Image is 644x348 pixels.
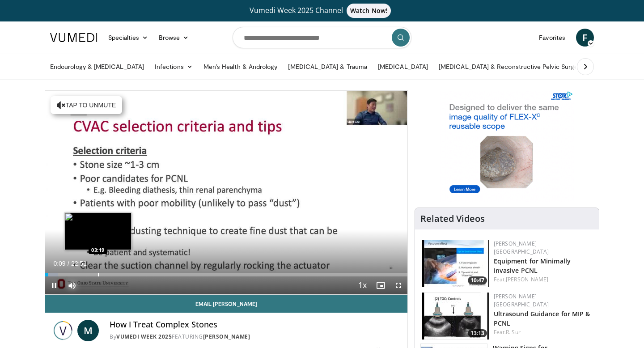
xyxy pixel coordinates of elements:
button: Pause [45,276,63,294]
button: Enable picture-in-picture mode [372,276,390,294]
a: 10:47 [422,240,489,287]
a: F [576,29,594,47]
a: Browse [153,29,195,47]
span: / [68,260,69,267]
span: 22:51 [71,260,87,267]
input: Search topics, interventions [233,27,411,48]
div: Feat. [494,276,592,284]
a: Infections [149,58,198,76]
span: Watch Now! [347,4,391,18]
a: Email [PERSON_NAME] [45,295,407,313]
span: 13:13 [468,329,487,337]
a: 13:13 [422,293,489,340]
button: Fullscreen [390,276,407,294]
a: [MEDICAL_DATA] [373,58,433,76]
img: image.jpeg [64,212,131,250]
span: 10:47 [468,276,487,284]
button: Tap to unmute [51,96,122,114]
a: [PERSON_NAME] [GEOGRAPHIC_DATA] [494,240,549,255]
iframe: Advertisement [440,90,574,202]
img: VuMedi Logo [50,33,97,42]
div: By FEATURING [110,333,400,341]
a: [PERSON_NAME] [203,333,250,340]
div: Feat. [494,328,592,336]
span: 0:09 [53,260,65,267]
div: Progress Bar [45,273,407,276]
h4: Related Videos [420,213,485,224]
video-js: Video Player [45,91,407,295]
a: Endourology & [MEDICAL_DATA] [45,58,149,76]
a: M [77,320,99,341]
h4: How I Treat Complex Stones [110,320,400,330]
button: Playback Rate [354,276,372,294]
a: Ultrasound Guidance for MIP & PCNL [494,310,590,327]
a: [MEDICAL_DATA] & Reconstructive Pelvic Surgery [433,58,589,76]
a: Specialties [103,29,153,47]
a: Equipment for Minimally Invasive PCNL [494,257,571,275]
a: R. Sur [506,328,521,336]
button: Mute [63,276,81,294]
a: [MEDICAL_DATA] & Trauma [283,58,373,76]
img: 57193a21-700a-4103-8163-b4069ca57589.150x105_q85_crop-smart_upscale.jpg [422,240,489,287]
a: Men’s Health & Andrology [198,58,283,76]
a: Vumedi Week 2025 ChannelWatch Now! [51,4,593,18]
a: [PERSON_NAME] [506,276,548,283]
img: ae74b246-eda0-4548-a041-8444a00e0b2d.150x105_q85_crop-smart_upscale.jpg [422,293,489,340]
a: Favorites [534,29,571,47]
img: Vumedi Week 2025 [52,320,74,341]
a: Vumedi Week 2025 [116,333,172,340]
a: [PERSON_NAME] [GEOGRAPHIC_DATA] [494,293,549,308]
